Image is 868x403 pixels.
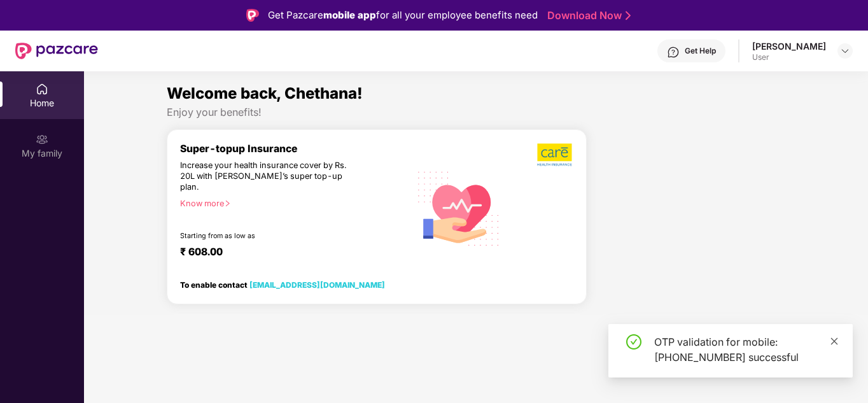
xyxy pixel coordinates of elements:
[180,232,356,241] div: Starting from as low as
[180,199,402,208] div: Know more
[167,84,363,103] span: Welcome back, Chethana!
[626,9,631,22] img: Stroke
[246,9,259,22] img: Logo
[36,133,48,146] img: svg+xml;base64,PHN2ZyB3aWR0aD0iMjAiIGhlaWdodD0iMjAiIHZpZXdCb3g9IjAgMCAyMCAyMCIgZmlsbD0ibm9uZSIgeG...
[830,337,839,346] span: close
[15,43,98,59] img: New Pazcare Logo
[752,40,826,52] div: [PERSON_NAME]
[224,200,231,207] span: right
[547,9,627,22] a: Download Now
[840,46,850,56] img: svg+xml;base64,PHN2ZyBpZD0iRHJvcGRvd24tMzJ4MzIiIHhtbG5zPSJodHRwOi8vd3d3LnczLm9yZy8yMDAwL3N2ZyIgd2...
[626,334,641,350] span: check-circle
[752,52,826,62] div: User
[180,143,410,155] div: Super-topup Insurance
[268,8,538,23] div: Get Pazcare for all your employee benefits need
[180,280,385,289] div: To enable contact
[180,160,354,193] div: Increase your health insurance cover by Rs. 20L with [PERSON_NAME]’s super top-up plan.
[654,334,837,365] div: OTP validation for mobile: [PHONE_NUMBER] successful
[167,106,785,119] div: Enjoy your benefits!
[180,246,397,261] div: ₹ 608.00
[685,46,716,56] div: Get Help
[249,280,385,290] a: [EMAIL_ADDRESS][DOMAIN_NAME]
[36,83,48,95] img: svg+xml;base64,PHN2ZyBpZD0iSG9tZSIgeG1sbnM9Imh0dHA6Ly93d3cudzMub3JnLzIwMDAvc3ZnIiB3aWR0aD0iMjAiIG...
[537,143,573,167] img: b5dec4f62d2307b9de63beb79f102df3.png
[323,9,376,21] strong: mobile app
[410,158,508,258] img: svg+xml;base64,PHN2ZyB4bWxucz0iaHR0cDovL3d3dy53My5vcmcvMjAwMC9zdmciIHhtbG5zOnhsaW5rPSJodHRwOi8vd3...
[667,46,680,59] img: svg+xml;base64,PHN2ZyBpZD0iSGVscC0zMngzMiIgeG1sbnM9Imh0dHA6Ly93d3cudzMub3JnLzIwMDAvc3ZnIiB3aWR0aD...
